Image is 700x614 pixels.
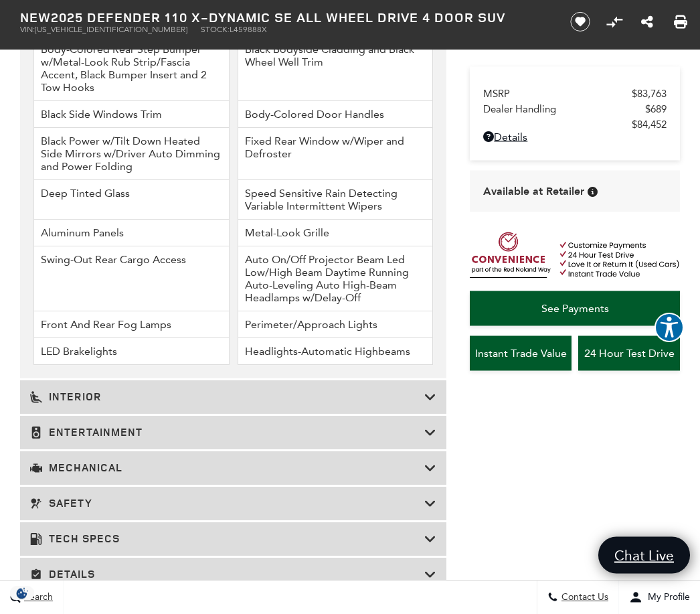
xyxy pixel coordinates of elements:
[483,103,667,115] a: Dealer Handling $689
[632,88,667,100] span: $83,763
[30,427,424,440] h3: Entertainment
[654,313,684,342] button: Explore your accessibility options
[558,592,608,603] span: Contact Us
[588,187,598,197] div: Vehicle is in stock and ready for immediate delivery. Due to demand, availability is subject to c...
[632,119,667,131] span: $84,452
[541,302,609,315] span: See Payments
[30,462,424,475] h3: Mechanical
[201,25,230,34] span: Stock:
[20,25,35,34] span: VIN:
[33,37,230,102] li: Body-Colored Rear Step Bumper w/Metal-Look Rub Strip/Fascia Accent, Black Bumper Insert and 2 Tow...
[604,12,624,32] button: Compare Vehicle
[238,129,434,181] li: Fixed Rear Window w/Wiper and Defroster
[238,102,434,129] li: Body-Colored Door Handles
[470,336,572,371] a: Instant Trade Value
[483,88,632,100] span: MSRP
[33,181,230,220] li: Deep Tinted Glass
[565,11,595,33] button: Save vehicle
[483,103,645,115] span: Dealer Handling
[30,497,424,511] h3: Safety
[654,313,684,345] aside: Accessibility Help Desk
[20,10,550,25] h1: 2025 Defender 110 X-Dynamic SE All Wheel Drive 4 Door SUV
[483,184,584,199] span: Available at Retailer
[7,587,37,601] div: Privacy Settings
[475,347,567,360] span: Instant Trade Value
[230,25,267,34] span: L459888X
[584,347,675,360] span: 24 Hour Test Drive
[35,25,187,34] span: [US_VEHICLE_IDENTIFICATION_NUMBER]
[30,568,424,582] h3: Details
[33,102,230,129] li: Black Side Windows Trim
[238,312,434,339] li: Perimeter/Approach Lights
[483,119,667,131] a: $84,452
[674,14,687,30] a: Print this New 2025 Defender 110 X-Dynamic SE All Wheel Drive 4 Door SUV
[238,220,434,247] li: Metal-Look Grille
[238,181,434,220] li: Speed Sensitive Rain Detecting Variable Intermittent Wipers
[33,220,230,247] li: Aluminum Panels
[578,336,680,371] a: 24 Hour Test Drive
[30,533,424,546] h3: Tech Specs
[30,391,424,404] h3: Interior
[483,131,667,143] a: Details
[470,378,680,589] iframe: YouTube video player
[33,247,230,312] li: Swing-Out Rear Cargo Access
[642,592,690,603] span: My Profile
[238,37,434,102] li: Black Bodyside Cladding and Black Wheel Well Trim
[470,291,680,326] a: See Payments
[598,537,690,574] a: Chat Live
[33,312,230,339] li: Front And Rear Fog Lamps
[608,546,681,564] span: Chat Live
[619,581,700,614] button: Open user profile menu
[33,129,230,181] li: Black Power w/Tilt Down Heated Side Mirrors w/Driver Auto Dimming and Power Folding
[238,339,434,366] li: Headlights-Automatic Highbeams
[20,8,51,26] strong: New
[645,103,667,115] span: $689
[238,247,434,312] li: Auto On/Off Projector Beam Led Low/High Beam Daytime Running Auto-Leveling Auto High-Beam Headlam...
[33,339,230,366] li: LED Brakelights
[641,14,653,30] a: Share this New 2025 Defender 110 X-Dynamic SE All Wheel Drive 4 Door SUV
[483,88,667,100] a: MSRP $83,763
